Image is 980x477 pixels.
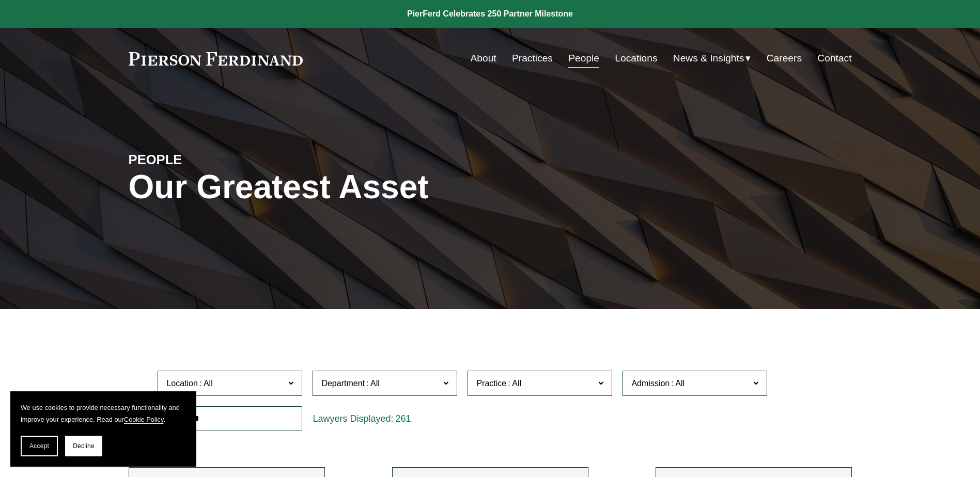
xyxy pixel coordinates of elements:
[673,50,744,68] span: News & Insights
[65,436,102,456] button: Decline
[129,168,611,206] h1: Our Greatest Asset
[21,436,58,456] button: Accept
[817,49,851,68] a: Contact
[321,379,365,388] span: Department
[29,442,49,450] span: Accept
[21,402,186,425] p: We use cookies to provide necessary functionality and improve your experience. Read our .
[512,49,553,68] a: Practices
[767,49,802,68] a: Careers
[73,442,95,450] span: Decline
[124,416,164,423] a: Cookie Policy
[673,49,751,68] a: folder dropdown
[129,151,309,168] h4: PEOPLE
[395,414,411,424] span: 261
[471,49,496,68] a: About
[615,49,657,68] a: Locations
[10,391,196,467] section: Cookie banner
[476,379,506,388] span: Practice
[631,379,670,388] span: Admission
[568,49,599,68] a: People
[166,379,198,388] span: Location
